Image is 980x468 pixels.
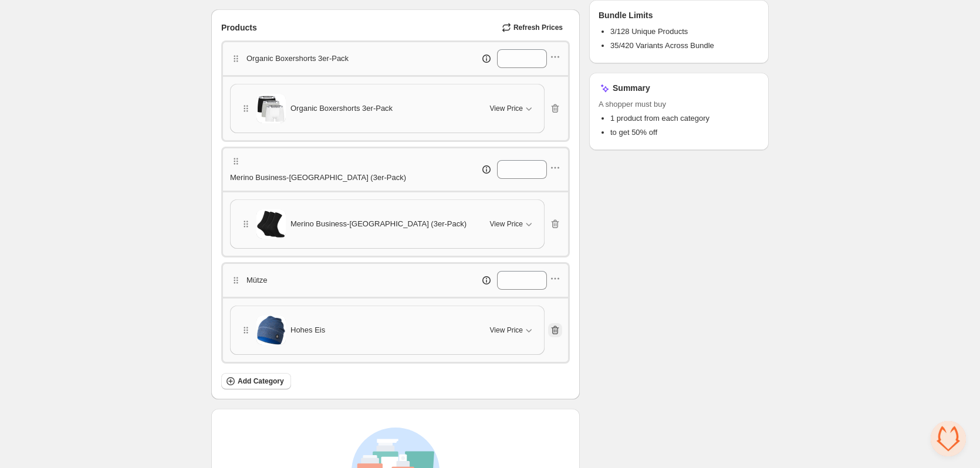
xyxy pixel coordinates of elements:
[599,99,759,110] span: A shopper must buy
[599,9,653,21] h3: Bundle Limits
[483,99,542,118] button: View Price
[513,23,563,32] span: Refresh Prices
[290,218,467,230] span: Merino Business-[GEOGRAPHIC_DATA] (3er-Pack)
[931,421,966,456] div: Chat öffnen
[256,94,286,123] img: Organic Boxershorts 3er-Pack
[290,103,393,114] span: Organic Boxershorts 3er-Pack
[221,22,257,33] span: Products
[610,113,759,124] li: 1 product from each category
[238,377,284,386] span: Add Category
[613,82,650,94] h3: Summary
[610,127,759,138] li: to get 50% off
[246,53,349,65] p: Organic Boxershorts 3er-Pack
[230,172,406,184] p: Merino Business-[GEOGRAPHIC_DATA] (3er-Pack)
[490,104,523,113] span: View Price
[610,27,688,36] span: 3/128 Unique Products
[497,19,570,36] button: Refresh Prices
[256,316,286,345] img: Hohes Eis
[610,41,714,50] span: 35/420 Variants Across Bundle
[256,209,286,239] img: Merino Business-Socken (3er-Pack)
[483,215,542,233] button: View Price
[483,321,542,340] button: View Price
[490,325,523,335] span: View Price
[246,274,267,286] p: Mütze
[221,373,291,389] button: Add Category
[290,324,325,336] span: Hohes Eis
[490,219,523,229] span: View Price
